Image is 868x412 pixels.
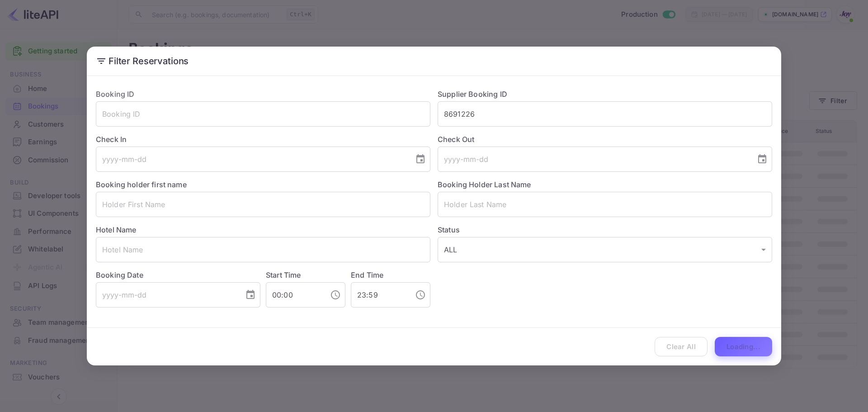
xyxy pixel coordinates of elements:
button: Choose date [411,150,429,168]
input: yyyy-mm-dd [96,147,408,172]
button: Choose time, selected time is 11:59 PM [411,286,429,304]
input: yyyy-mm-dd [96,282,238,308]
input: Supplier Booking ID [438,101,772,127]
label: Check Out [438,134,772,145]
input: Holder Last Name [438,192,772,217]
label: Status [438,224,772,235]
input: yyyy-mm-dd [438,147,750,172]
button: Choose time, selected time is 12:00 AM [326,286,344,304]
label: Hotel Name [96,225,137,234]
input: Hotel Name [96,237,430,262]
input: hh:mm [351,282,408,308]
label: Supplier Booking ID [438,90,507,99]
div: ALL [438,237,772,262]
input: Holder First Name [96,192,430,217]
label: Check In [96,134,430,145]
label: Booking Date [96,270,260,280]
label: End Time [351,270,383,279]
input: hh:mm [266,282,323,308]
label: Start Time [266,270,301,279]
label: Booking Holder Last Name [438,180,531,189]
input: Booking ID [96,101,430,127]
h2: Filter Reservations [87,47,781,76]
button: Choose date [753,150,771,168]
label: Booking holder first name [96,180,187,189]
button: Choose date [241,286,259,304]
label: Booking ID [96,90,135,99]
